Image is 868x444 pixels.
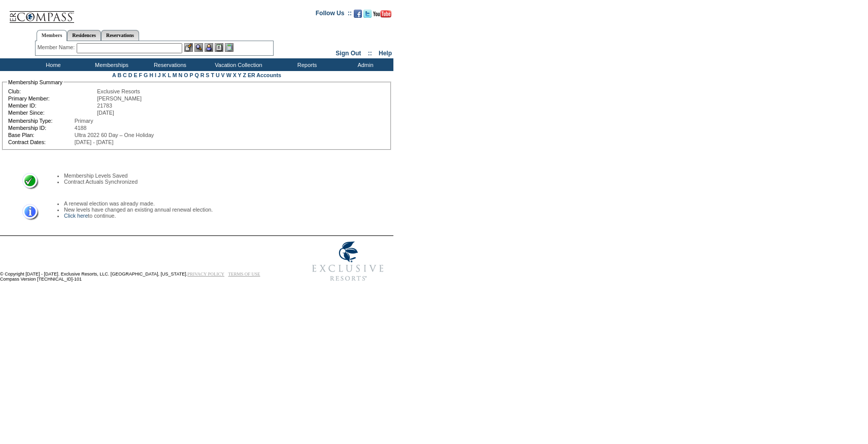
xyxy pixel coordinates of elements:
a: Y [238,72,242,78]
td: Club: [8,88,96,94]
a: Sign Out [336,50,361,57]
a: I [155,72,156,78]
td: Follow Us :: [316,9,352,21]
a: B [117,72,121,78]
a: C [123,72,127,78]
a: R [201,72,205,78]
a: M [173,72,177,78]
td: Vacation Collection [198,58,277,71]
a: H [149,72,153,78]
a: Residences [67,30,101,41]
a: E [133,72,137,78]
li: to continue. [64,213,376,219]
img: Compass Home [9,3,75,23]
img: Impersonate [205,43,213,52]
a: T [211,72,214,78]
img: b_calculator.gif [225,43,233,52]
a: J [158,72,161,78]
li: New levels have changed an existing annual renewal election. [64,207,376,213]
a: Members [37,30,68,41]
span: Exclusive Resorts [97,88,140,94]
div: Member Name: [38,43,77,52]
span: [PERSON_NAME] [97,95,142,101]
span: :: [368,50,372,57]
td: Membership ID: [8,125,74,131]
a: Reservations [101,30,139,41]
td: Contract Dates: [8,139,74,145]
td: Reservations [140,58,198,71]
td: Primary Member: [8,95,96,101]
a: Follow us on Twitter [363,13,372,19]
a: A [112,72,116,78]
a: V [221,72,225,78]
img: Information Message [16,204,39,221]
a: X [233,72,237,78]
a: PRIVACY POLICY [187,271,224,277]
a: N [179,72,183,78]
img: Become our fan on Facebook [354,10,362,18]
img: Success Message [16,173,39,190]
span: 4188 [75,125,87,131]
img: b_edit.gif [184,43,193,52]
img: Exclusive Resorts [303,236,393,287]
span: [DATE] - [DATE] [75,139,114,145]
a: Help [379,50,392,57]
img: Reservations [215,43,223,52]
img: Follow us on Twitter [363,10,372,18]
a: G [144,72,148,78]
li: A renewal election was already made. [64,200,376,207]
span: Primary [75,118,93,124]
a: Subscribe to our YouTube Channel [373,13,391,19]
td: Member Since: [8,110,96,116]
a: Q [194,72,198,78]
a: K [162,72,166,78]
td: Membership Type: [8,118,74,124]
a: Click here [64,213,88,219]
a: W [226,72,231,78]
legend: Membership Summary [7,79,63,85]
a: ER Accounts [248,72,281,78]
a: TERMS OF USE [228,271,260,277]
a: P [190,72,193,78]
a: L [168,72,171,78]
span: [DATE] [97,110,114,116]
td: Admin [335,58,393,71]
a: Z [243,72,246,78]
a: S [206,72,209,78]
a: Become our fan on Facebook [354,13,362,19]
a: O [184,72,188,78]
li: Membership Levels Saved [64,173,376,179]
img: Subscribe to our YouTube Channel [373,10,391,18]
span: Ultra 2022 60 Day – One Holiday [75,132,154,138]
a: F [139,72,142,78]
td: Home [23,58,81,71]
span: 21783 [97,103,112,109]
td: Member ID: [8,103,96,109]
li: Contract Actuals Synchronized [64,179,376,185]
td: Reports [277,58,335,71]
td: Memberships [81,58,140,71]
img: View [194,43,203,52]
a: U [216,72,220,78]
a: D [128,72,132,78]
td: Base Plan: [8,132,74,138]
